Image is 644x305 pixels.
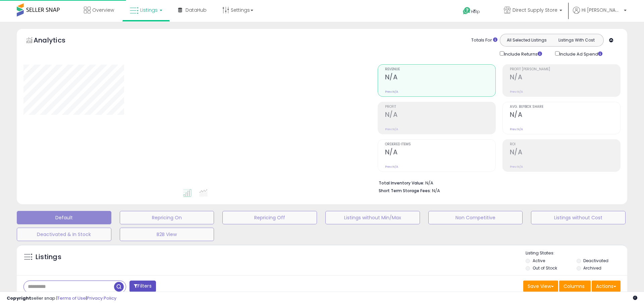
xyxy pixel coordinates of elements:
span: Listings [140,7,158,13]
h2: N/A [510,148,620,157]
i: Get Help [463,7,471,15]
span: Hi [PERSON_NAME] [582,7,622,13]
small: Prev: N/A [385,165,398,169]
button: Listings With Cost [551,36,601,45]
span: Revenue [385,68,495,71]
a: Hi [PERSON_NAME] [573,7,627,22]
div: Totals For [471,37,497,44]
span: DataHub [185,7,207,13]
div: Include Returns [495,50,550,58]
small: Prev: N/A [510,165,523,169]
h5: Analytics [34,35,78,47]
span: Profit [PERSON_NAME] [510,68,620,71]
button: Listings without Min/Max [325,211,420,224]
a: Help [458,2,493,22]
button: All Selected Listings [502,36,552,45]
span: N/A [432,187,440,194]
li: N/A [379,178,615,186]
span: Direct Supply Store [513,7,557,13]
button: Repricing Off [222,211,317,224]
span: Ordered Items [385,143,495,146]
small: Prev: N/A [385,90,398,94]
div: Include Ad Spend [550,50,613,58]
span: ROI [510,143,620,146]
small: Prev: N/A [510,127,523,131]
h2: N/A [385,148,495,157]
button: Non Competitive [428,211,523,224]
span: Profit [385,105,495,109]
strong: Copyright [7,295,31,301]
button: B2B View [120,228,214,241]
button: Listings without Cost [531,211,626,224]
div: seller snap | | [7,295,116,302]
h2: N/A [510,111,620,120]
small: Prev: N/A [385,127,398,131]
button: Repricing On [120,211,214,224]
span: Overview [92,7,114,13]
span: Help [471,9,480,14]
button: Deactivated & In Stock [17,228,111,241]
b: Short Term Storage Fees: [379,188,431,194]
b: Total Inventory Value: [379,180,424,186]
h2: N/A [385,111,495,120]
h2: N/A [385,73,495,82]
span: Avg. Buybox Share [510,105,620,109]
button: Default [17,211,111,224]
h2: N/A [510,73,620,82]
small: Prev: N/A [510,90,523,94]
